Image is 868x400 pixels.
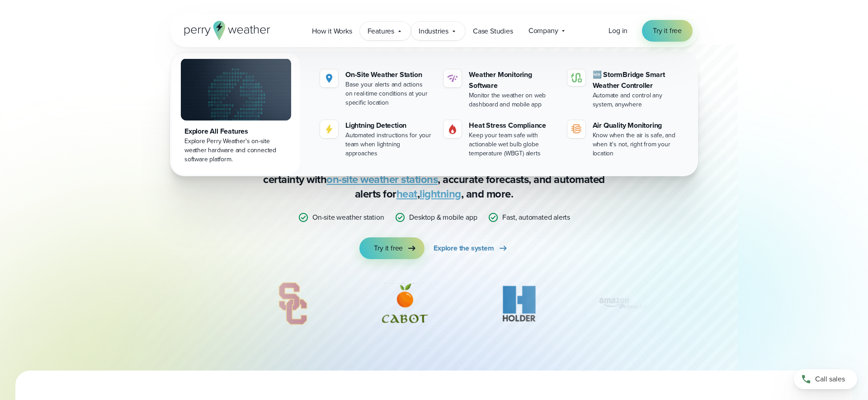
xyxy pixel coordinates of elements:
[316,116,436,162] a: Lightning Detection Automated instructions for your team when lightning approaches
[265,281,321,326] img: University-of-Southern-California-USC.svg
[324,73,335,84] img: perry weather location
[642,20,693,42] a: Try it free
[440,66,560,113] a: Weather Monitoring Software Monitor the weather on web dashboard and mobile app
[265,281,321,326] div: 9 of 12
[93,281,222,326] img: Schaumburg-Park-District-1.svg
[345,69,433,80] div: On-Site Weather Station
[609,25,627,36] a: Log in
[564,116,684,162] a: Air Quality Monitoring Know when the air is safe, and when it's not, right from your location
[364,281,447,326] img: Cabot-Citrus-Farms.svg
[253,158,615,201] p: Stop relying on weather apps with inaccurate data — Perry Weather delivers certainty with , accur...
[571,124,582,135] img: aqi-icon.svg
[215,281,653,331] div: slideshow
[593,120,680,131] div: Air Quality Monitoring
[571,73,582,82] img: stormbridge-icon-V6.svg
[490,281,549,326] div: 11 of 12
[815,374,845,385] span: Call sales
[469,131,556,158] div: Keep your team safe with actionable wet bulb globe temperature (WBGT) alerts
[593,281,654,326] img: Amazon-Air-logo.svg
[419,26,448,37] span: Industries
[396,186,417,202] a: heat
[469,91,556,109] div: Monitor the weather on web dashboard and mobile app
[593,91,680,109] div: Automate and control any system, anywhere
[469,120,556,131] div: Heat Stress Compliance
[434,237,508,259] a: Explore the system
[447,73,458,84] img: software-icon.svg
[564,66,684,113] a: 🆕 StormBridge Smart Weather Controller Automate and control any system, anywhere
[465,22,521,40] a: Case Studies
[359,237,425,259] a: Try it free
[502,212,570,223] p: Fast, automated alerts
[345,80,433,107] div: Base your alerts and actions on real-time conditions at your specific location
[326,171,438,188] a: on-site weather stations
[440,116,560,162] a: perry weather heat Heat Stress Compliance Keep your team safe with actionable wet bulb globe temp...
[593,281,654,326] div: 12 of 12
[528,25,558,36] span: Company
[368,26,394,37] span: Features
[447,124,458,135] img: perry weather heat
[374,243,403,254] span: Try it free
[420,186,461,202] a: lightning
[469,69,556,91] div: Weather Monitoring Software
[364,281,447,326] div: 10 of 12
[593,131,680,158] div: Know when the air is safe, and when it's not, right from your location
[593,69,680,91] div: 🆕 StormBridge Smart Weather Controller
[794,369,857,389] a: Call sales
[93,281,222,326] div: 8 of 12
[184,126,288,137] div: Explore All Features
[316,66,436,111] a: perry weather location On-Site Weather Station Base your alerts and actions on real-time conditio...
[345,131,433,158] div: Automated instructions for your team when lightning approaches
[653,25,682,36] span: Try it free
[409,212,477,223] p: Desktop & mobile app
[304,22,360,40] a: How it Works
[324,124,335,135] img: lightning-icon.svg
[312,26,352,37] span: How it Works
[184,137,288,164] div: Explore Perry Weather's on-site weather hardware and connected software platform.
[345,120,433,131] div: Lightning Detection
[434,243,494,254] span: Explore the system
[490,281,549,326] img: Holder.svg
[312,212,384,223] p: On-site weather station
[473,26,513,37] span: Case Studies
[172,53,300,174] a: Explore All Features Explore Perry Weather's on-site weather hardware and connected software plat...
